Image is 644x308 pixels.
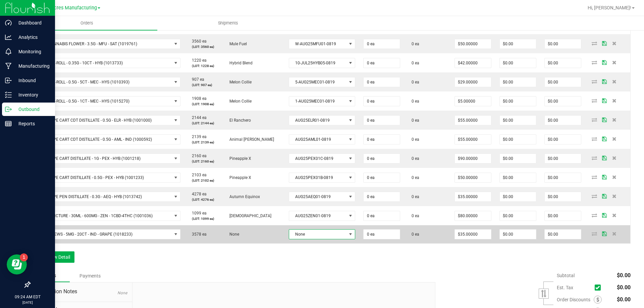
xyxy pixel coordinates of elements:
input: 0 [455,116,491,125]
span: $0.00 [617,296,631,303]
span: None [289,230,346,239]
span: 0 ea [408,213,419,218]
span: 0 ea [408,42,419,46]
span: Save Order Detail [599,175,609,179]
input: 0 [364,77,400,87]
input: 0 [500,173,536,182]
span: Calculate excise tax [595,283,604,292]
p: (LOT: 2102 ea) [189,178,218,183]
input: 0 [545,58,581,68]
span: Save Order Detail [599,99,609,103]
span: AUG25PEX01B-0819 [289,173,346,182]
span: Save Order Detail [599,118,609,122]
span: Est. Tax [557,285,592,290]
input: 0 [364,116,400,125]
input: 0 [455,154,491,163]
span: Melon Collie [226,99,252,104]
span: Hybrid Blend [226,61,253,65]
span: Hi, [PERSON_NAME]! [588,5,631,10]
span: Save Order Detail [599,232,609,236]
span: 0 ea [408,118,419,123]
p: (LOT: 2139 ea) [189,140,218,145]
input: 0 [364,192,400,201]
span: 0 ea [408,194,419,199]
span: FT - VAPE CART DISTILLATE - 1G - PEX - HYB (1001218) [35,154,172,163]
input: 0 [500,97,536,106]
input: 0 [500,77,536,87]
input: 0 [545,135,581,144]
input: 0 [500,211,536,221]
span: 0 ea [408,175,419,180]
span: Delete Order Detail [609,213,620,217]
span: FT - PRE-ROLL - 0.35G - 10CT - HYB (1013733) [35,58,172,68]
p: (LOT: 2160 ea) [189,159,218,164]
span: 0 ea [408,80,419,84]
span: Shipments [209,20,247,26]
a: Orders [16,16,157,30]
span: Save Order Detail [599,137,609,141]
span: AUG25PEX01C-0819 [289,154,346,163]
input: 0 [455,39,491,49]
span: Green Acres Manufacturing [37,5,97,11]
span: None [117,291,127,295]
input: 0 [364,58,400,68]
a: Shipments [157,16,299,30]
input: 0 [455,211,491,221]
input: 0 [500,230,536,239]
span: FT - VAPE PEN DISTILLATE - 0.3G - AEQ - HYB (1013742) [35,192,172,201]
input: 0 [364,173,400,182]
inline-svg: Analytics [5,34,12,41]
p: (LOT: 1099 ea) [189,216,218,221]
input: 0 [545,116,581,125]
span: 3578 ea [189,232,207,237]
p: (LOT: 907 ea) [189,82,218,87]
span: 3560 ea [189,39,207,44]
span: 1908 ea [189,96,207,101]
span: SW - TINCTURE - 30ML - 600MG - ZEN - 1CBD-4THC (1001036) [35,211,172,221]
span: Autumn Equinox [226,194,260,199]
input: 0 [455,173,491,182]
span: Save Order Detail [599,194,609,198]
input: 0 [364,211,400,221]
span: HT - CHEWS - 5MG - 20CT - IND - GRAPE (1018233) [35,230,172,239]
span: Save Order Detail [599,213,609,217]
span: Subtotal [557,273,575,278]
span: Save Order Detail [599,79,609,83]
span: FT - PRE-ROLL - 0.5G - 1CT - MEC - HYS (1015270) [35,97,172,106]
span: Delete Order Detail [609,194,620,198]
span: FT - VAPE CART CDT DISTILLATE - 0.5G - AML - IND (1000592) [35,135,172,144]
span: Pineapple X [226,156,251,161]
span: Save Order Detail [599,60,609,64]
input: 0 [500,58,536,68]
p: [DATE] [3,300,52,305]
span: 10-JUL25HYB05-0819 [289,58,346,68]
span: 2139 ea [189,134,207,139]
span: AUG25AML01-0819 [289,135,346,144]
input: 0 [500,39,536,49]
inline-svg: Reports [5,120,12,127]
input: 0 [545,154,581,163]
input: 0 [545,77,581,87]
p: Monitoring [12,48,52,56]
input: 0 [545,230,581,239]
input: 0 [455,135,491,144]
span: Order Discounts [557,297,594,302]
input: 0 [500,135,536,144]
span: El Ranchero [226,118,251,123]
span: 2160 ea [189,153,207,158]
p: (LOT: 2144 ea) [189,121,218,126]
span: Delete Order Detail [609,156,620,160]
span: FT - VAPE CART DISTILLATE - 0.5G - PEX - HYB (1001233) [35,173,172,182]
inline-svg: Manufacturing [5,63,12,69]
span: Melon Collie [226,80,252,84]
span: 4278 ea [189,192,207,196]
span: 0 ea [408,156,419,161]
input: 0 [455,77,491,87]
span: 1099 ea [189,211,207,215]
span: Save Order Detail [599,156,609,160]
p: Manufacturing [12,62,52,70]
input: 0 [545,97,581,106]
p: (LOT: 3560 ea) [189,44,218,49]
input: 0 [455,230,491,239]
span: 2103 ea [189,173,207,177]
